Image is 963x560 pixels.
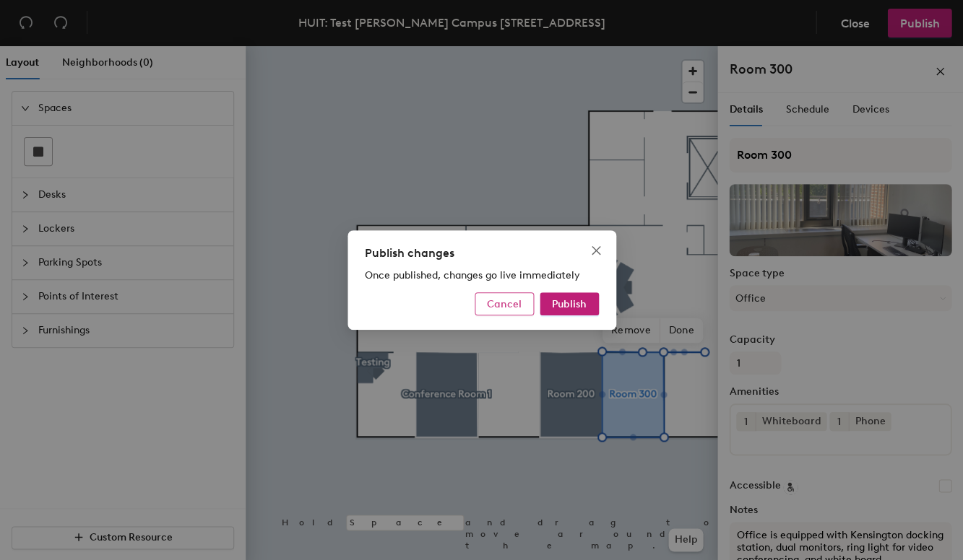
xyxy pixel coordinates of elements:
span: Cancel [487,298,522,310]
button: Close [584,239,608,262]
span: Once published, changes go live immediately [365,269,580,281]
span: Publish [552,298,587,310]
span: close [590,245,602,256]
span: Close [584,245,608,256]
button: Publish [540,292,599,315]
button: Cancel [475,292,534,315]
div: Publish changes [365,245,599,262]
